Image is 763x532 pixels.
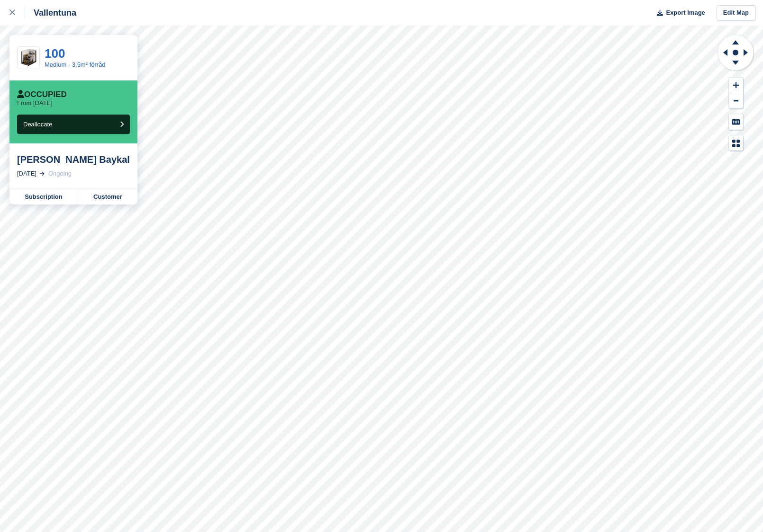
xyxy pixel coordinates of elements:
[17,115,130,134] button: Deallocate
[45,46,65,61] a: 100
[651,5,705,21] button: Export Image
[729,78,743,93] button: Zoom In
[17,169,36,178] div: [DATE]
[729,93,743,109] button: Zoom Out
[45,61,106,68] a: Medium - 3,5m² förråd
[78,189,137,204] a: Customer
[23,121,52,128] span: Deallocate
[17,90,67,99] div: Occupied
[729,114,743,130] button: Keyboard Shortcuts
[25,7,76,18] div: Vallentuna
[40,172,45,176] img: arrow-right-light-icn-cde0832a797a2874e46488d9cf13f60e5c3a73dbe684e267c42b8395dfbc2abf.svg
[729,135,743,151] button: Map Legend
[18,45,39,71] img: Prc.24.5_1%201.png
[666,8,705,18] span: Export Image
[9,189,78,204] a: Subscription
[17,154,130,165] div: [PERSON_NAME] Baykal
[17,99,53,107] p: From [DATE]
[717,5,755,21] a: Edit Map
[48,169,72,178] div: Ongoing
